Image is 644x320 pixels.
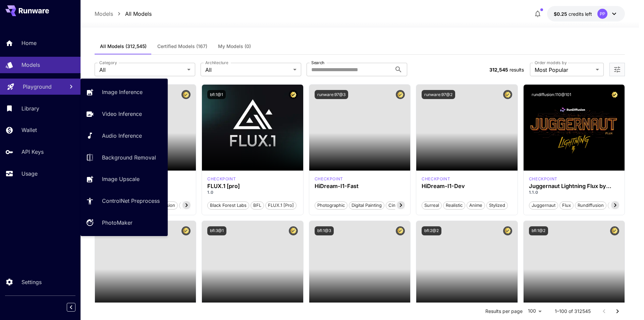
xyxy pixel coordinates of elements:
[102,110,142,118] p: Video Inference
[535,60,567,65] label: Order models by
[529,176,557,182] p: checkpoint
[569,11,592,17] span: credits left
[535,66,593,74] span: Most Popular
[80,128,168,144] a: Audio Inference
[525,306,544,316] div: 100
[21,104,39,112] p: Library
[610,226,619,235] button: Certified Model – Vetted for best performance and includes a commercial license.
[467,202,485,209] span: Anime
[529,226,548,235] button: bfl:1@2
[95,10,113,18] p: Models
[21,148,44,156] p: API Keys
[509,67,524,73] span: results
[608,202,628,209] span: schnell
[207,176,236,182] div: fluxpro
[179,202,191,209] span: pro
[251,202,264,209] span: BFL
[529,176,557,182] div: FLUX.1 D
[311,60,324,65] label: Search
[80,171,168,187] a: Image Upscale
[554,10,592,17] div: $0.2529
[396,226,405,235] button: Certified Model – Vetted for best performance and includes a commercial license.
[422,183,512,189] h3: HiDream-I1-Dev
[102,197,160,205] p: ControlNet Preprocess
[315,202,347,209] span: Photographic
[21,170,38,178] p: Usage
[205,60,228,65] label: Architecture
[611,305,624,318] button: Go to next page
[208,202,249,209] span: Black Forest Labs
[485,308,523,315] p: Results per page
[610,90,619,99] button: Certified Model – Vetted for best performance and includes a commercial license.
[207,183,298,189] h3: FLUX.1 [pro]
[289,226,298,235] button: Certified Model – Vetted for best performance and includes a commercial license.
[181,90,191,99] button: Certified Model – Vetted for best performance and includes a commercial license.
[503,90,512,99] button: Certified Model – Vetted for best performance and includes a commercial license.
[207,90,226,99] button: bfl:1@1
[80,84,168,100] a: Image Inference
[21,61,40,69] p: Models
[80,193,168,209] a: ControlNet Preprocess
[95,10,152,18] nav: breadcrumb
[613,65,621,74] button: Open more filters
[443,202,465,209] span: Realistic
[67,303,75,312] button: Collapse sidebar
[315,90,348,99] button: runware:97@3
[349,202,384,209] span: Digital Painting
[72,301,80,313] div: Collapse sidebar
[555,308,591,315] p: 1–100 of 312545
[21,126,37,134] p: Wallet
[102,153,156,162] p: Background Removal
[205,66,290,74] span: All
[100,43,147,49] span: All Models (312,545)
[23,83,52,91] p: Playground
[102,132,142,140] p: Audio Inference
[80,215,168,231] a: PhotoMaker
[315,176,343,182] div: HiDream Fast
[315,176,343,182] p: checkpoint
[529,202,558,209] span: juggernaut
[157,43,207,49] span: Certified Models (167)
[422,202,441,209] span: Surreal
[422,176,450,182] p: checkpoint
[289,90,298,99] button: Certified Model – Vetted for best performance and includes a commercial license.
[547,6,625,21] button: $0.2529
[207,226,226,235] button: bfl:3@1
[422,176,450,182] div: HiDream Dev
[21,278,42,286] p: Settings
[529,189,620,195] p: 1.1.0
[386,202,411,209] span: Cinematic
[218,43,251,49] span: My Models (0)
[80,149,168,166] a: Background Removal
[422,90,455,99] button: runware:97@2
[266,202,296,209] span: FLUX.1 [pro]
[207,176,236,182] p: checkpoint
[396,90,405,99] button: Certified Model – Vetted for best performance and includes a commercial license.
[554,11,569,17] span: $0.25
[99,60,117,65] label: Category
[575,202,606,209] span: rundiffusion
[181,226,191,235] button: Certified Model – Vetted for best performance and includes a commercial license.
[315,183,405,189] h3: HiDream-I1-Fast
[102,175,140,183] p: Image Upscale
[315,226,334,235] button: bfl:1@3
[487,202,507,209] span: Stylized
[80,106,168,122] a: Video Inference
[560,202,573,209] span: flux
[102,219,132,227] p: PhotoMaker
[125,10,152,18] p: All Models
[99,66,184,74] span: All
[21,39,37,47] p: Home
[597,9,607,19] div: PP
[529,90,574,99] button: rundiffusion:110@101
[422,226,441,235] button: bfl:2@2
[102,88,143,96] p: Image Inference
[489,67,508,73] span: 312,545
[529,183,620,189] h3: Juggernaut Lightning Flux by RunDiffusion
[207,189,298,195] p: 1.0
[503,226,512,235] button: Certified Model – Vetted for best performance and includes a commercial license.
